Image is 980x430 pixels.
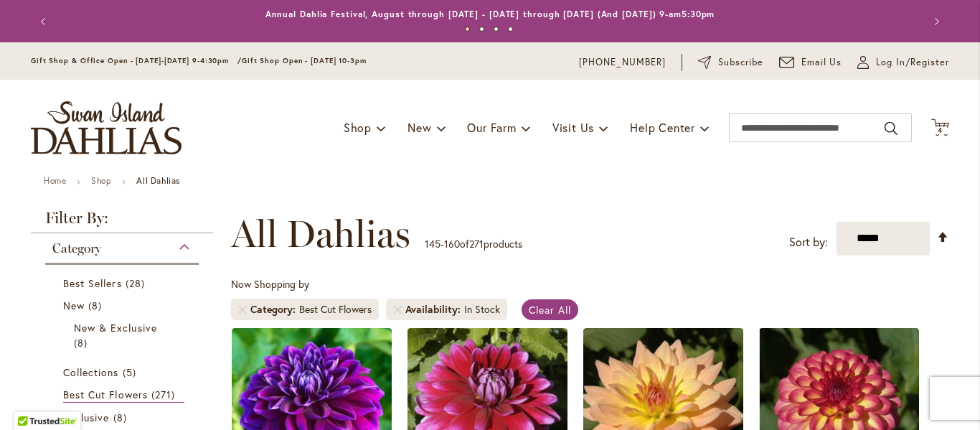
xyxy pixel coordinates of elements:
span: Clear All [529,303,571,317]
span: Log In/Register [876,55,949,70]
span: 271 [151,387,179,402]
button: Previous [31,7,60,36]
button: 4 of 4 [508,27,513,32]
span: Category [52,240,101,256]
button: 1 of 4 [465,27,470,32]
a: New &amp; Exclusive [74,320,174,350]
span: 28 [126,276,149,291]
label: Sort by: [789,229,828,256]
a: Exclusive [63,410,184,425]
a: Annual Dahlia Festival, August through [DATE] - [DATE] through [DATE] (And [DATE]) 9-am5:30pm [265,9,715,19]
p: - of products [425,233,522,256]
span: 271 [469,237,484,251]
a: Subscribe [698,55,763,70]
a: Shop [91,175,111,186]
a: Log In/Register [857,55,949,70]
button: 4 [931,118,949,138]
a: Remove Category Best Cut Flowers [238,305,247,314]
span: Visit Us [552,120,594,135]
strong: All Dahlias [136,175,180,186]
iframe: Launch Accessibility Center [11,379,51,419]
a: New [63,298,184,313]
span: 8 [88,298,105,313]
button: 2 of 4 [479,27,484,32]
span: Email Us [801,55,842,70]
span: Exclusive [63,411,109,424]
div: Best Cut Flowers [299,302,372,317]
button: 3 of 4 [494,27,499,32]
span: 8 [113,410,131,425]
span: New & Exclusive [74,321,157,335]
a: [PHONE_NUMBER] [579,55,666,70]
span: Now Shopping by [231,277,309,291]
span: Gift Shop & Office Open - [DATE]-[DATE] 9-4:30pm / [31,56,242,65]
a: Email Us [779,55,842,70]
a: Home [44,175,66,186]
a: Best Cut Flowers [63,387,184,403]
a: Best Sellers [63,276,184,291]
button: Next [920,7,949,36]
span: 4 [938,126,943,135]
span: 160 [444,237,460,251]
strong: Filter By: [31,210,213,233]
span: Subscribe [718,55,763,70]
span: 145 [425,237,440,251]
span: All Dahlias [231,212,410,256]
a: store logo [31,101,182,154]
a: Clear All [522,299,578,320]
span: New [63,299,85,312]
span: New [407,120,431,135]
a: Collections [63,365,184,380]
div: In Stock [464,302,500,317]
span: Help Center [630,120,695,135]
span: 8 [74,335,91,350]
span: 5 [123,365,140,380]
a: Remove Availability In Stock [393,305,402,314]
span: Availability [405,302,464,317]
span: Shop [344,120,372,135]
span: Best Cut Flowers [63,388,148,401]
span: Our Farm [467,120,516,135]
span: Collections [63,365,119,379]
span: Best Sellers [63,276,122,290]
span: Category [250,302,299,317]
span: Gift Shop Open - [DATE] 10-3pm [242,56,367,65]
